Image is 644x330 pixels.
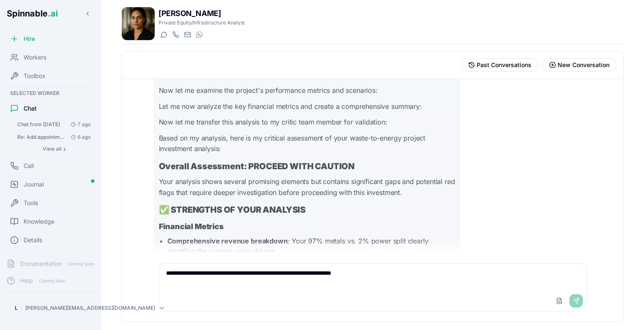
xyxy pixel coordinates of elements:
button: Start a call with Emma Ferrari [170,30,180,40]
p: Your analysis shows several promising elements but contains significant gaps and potential red fl... [159,176,455,198]
button: Open conversation: Chat from 07/08/2025 [13,119,94,130]
span: .ai [48,8,58,19]
span: Spinnable [7,8,58,19]
p: Now let me examine the project's performance metrics and scenarios: [159,85,455,96]
button: WhatsApp [194,30,204,40]
span: Coming Soon [36,277,68,285]
p: Now let me transfer this analysis to my critic team member for validation: [159,117,455,128]
span: Workers [24,53,46,62]
p: Let me now analyze the key financial metrics and create a comprehensive summary: [159,101,455,112]
p: [PERSON_NAME][EMAIL_ADDRESS][DOMAIN_NAME] [25,305,155,311]
span: Toolbox [24,72,46,80]
strong: Financial Metrics [159,222,224,231]
button: Start new conversation [542,58,617,72]
span: Knowledge [24,217,54,226]
span: Re: Add appointment Checking the calendar I see it scheduled at 11 am, can you please move it to.... [17,134,65,141]
span: Chat from 07/08/2025: Capito, mi scuso per l'equivoco! Cancello immediatamente il briefing che ho... [17,121,60,128]
span: Chat [24,104,37,113]
div: Selected Worker [3,88,98,98]
button: Send email to emma.ferrari@getspinnable.ai [182,30,192,40]
span: Details [24,236,42,244]
p: Based on my analysis, here is my critical assessment of your waste-to-energy project investment a... [159,133,455,154]
span: View all [43,146,62,152]
span: › [63,146,66,152]
button: Start a chat with Emma Ferrari [158,30,169,40]
span: Past Conversations [477,61,531,69]
li: : Your 97% metals vs. 2% power split clearly identifies the primary value drivers [167,236,455,256]
span: L [15,305,18,311]
span: 6 ago [67,134,91,141]
button: Show all conversations [13,144,94,154]
p: Private Equity/Infrastructure Analyst [158,19,245,26]
h1: [PERSON_NAME] [158,8,245,19]
button: View past conversations [461,58,539,72]
button: Open conversation: Re: Add appointment Checking the calendar I see it scheduled at 11 am, can you... [13,131,94,143]
span: Help [20,276,33,285]
span: Coming Soon [65,260,97,268]
span: Tools [24,199,38,207]
img: Emma Ferrari [122,7,155,40]
span: Documentation [20,260,62,268]
strong: Comprehensive revenue breakdown [167,237,288,245]
strong: Overall Assessment: PROCEED WITH CAUTION [159,161,355,171]
span: New Conversation [558,61,609,69]
strong: ✅ STRENGTHS OF YOUR ANALYSIS [159,205,306,215]
button: L[PERSON_NAME][EMAIL_ADDRESS][DOMAIN_NAME] [7,300,94,316]
span: 7 ago [67,121,91,128]
img: WhatsApp [196,31,203,38]
span: Hire [24,35,35,43]
span: Call [24,162,34,170]
span: Journal [24,180,44,189]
